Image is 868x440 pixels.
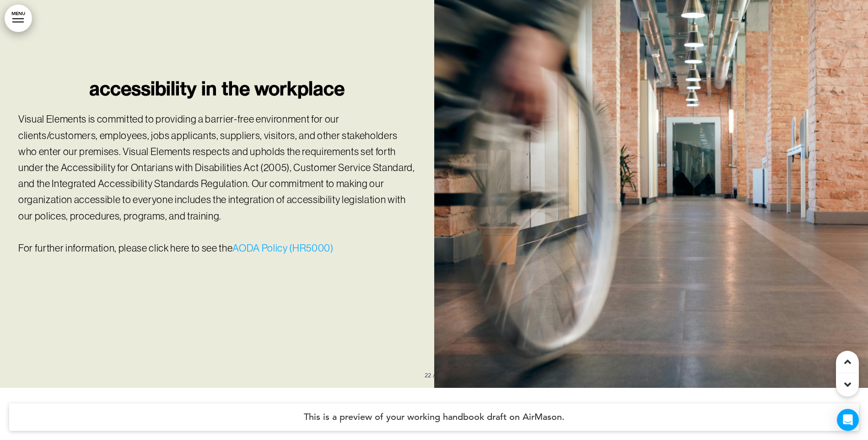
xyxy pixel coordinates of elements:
a: AODA Policy (HR5000) [232,242,333,254]
span: Visual Elements is committed to providing a barrier-free environment for our clients/customers, e... [18,113,415,221]
div: Open Intercom Messenger [837,409,859,431]
span: 22 / 87 [425,371,443,379]
span: For further information, please click here to see the [18,242,334,254]
a: MENU [5,5,32,32]
strong: Accessibility in the Workplace [89,77,345,100]
h4: This is a preview of your working handbook draft on AirMason. [9,403,859,431]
